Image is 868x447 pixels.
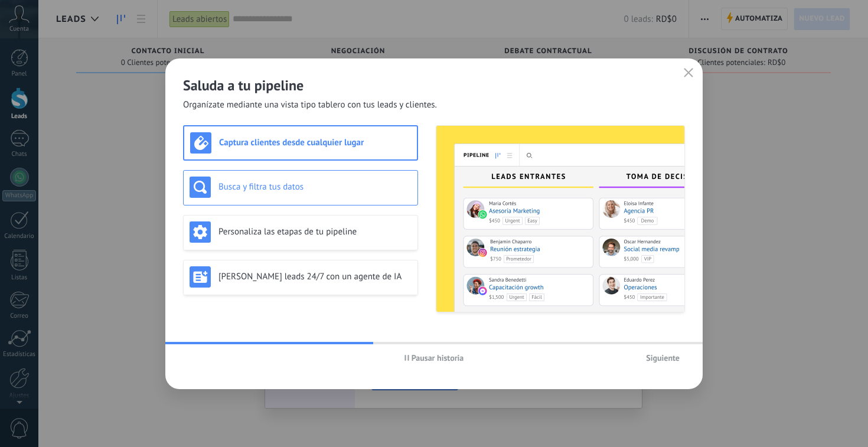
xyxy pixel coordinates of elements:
[218,181,412,192] h3: Busca y filtra tus datos
[219,137,411,148] h3: Captura clientes desde cualquier lugar
[183,76,685,94] h2: Saluda a tu pipeline
[183,99,437,111] span: Organízate mediante una vista tipo tablero con tus leads y clientes.
[218,271,412,282] h3: [PERSON_NAME] leads 24/7 con un agente de IA
[218,226,412,237] h3: Personaliza las etapas de tu pipeline
[646,354,680,362] span: Siguiente
[412,354,464,362] span: Pausar historia
[399,349,469,367] button: Pausar historia
[641,349,685,367] button: Siguiente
